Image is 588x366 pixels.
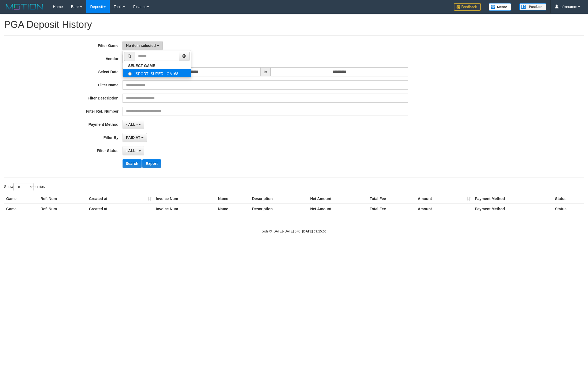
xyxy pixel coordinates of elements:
[368,204,416,214] th: Total Fee
[416,204,473,214] th: Amount
[553,204,584,214] th: Status
[4,194,38,204] th: Game
[4,204,38,214] th: Game
[154,204,216,214] th: Invoice Num
[368,194,416,204] th: Total Fee
[473,194,553,204] th: Payment Method
[308,204,368,214] th: Net Amount
[123,69,191,77] label: [ISPORT] SUPERLIGA168
[87,204,154,214] th: Created at
[489,3,511,11] img: Button%20Memo.svg
[250,204,308,214] th: Description
[4,183,45,191] label: Show entries
[142,159,161,168] button: Export
[123,120,144,129] button: - ALL -
[519,3,546,10] img: panduan.png
[250,194,308,204] th: Description
[4,19,584,30] h1: PGA Deposit History
[13,183,34,191] select: Showentries
[87,194,154,204] th: Created at
[38,194,87,204] th: Ref. Num
[154,194,216,204] th: Invoice Num
[123,159,142,168] button: Search
[123,41,162,50] button: No item selected
[216,204,250,214] th: Name
[126,43,156,48] span: No item selected
[416,194,473,204] th: Amount
[4,3,45,11] img: MOTION_logo.png
[123,146,144,155] button: - ALL -
[308,194,368,204] th: Net Amount
[216,194,250,204] th: Name
[302,230,326,233] strong: [DATE] 09:15:56
[454,3,481,11] img: Feedback.jpg
[38,204,87,214] th: Ref. Num
[473,204,553,214] th: Payment Method
[123,133,147,142] button: PAID AT
[128,64,155,68] b: SELECT GAME
[128,72,132,76] input: [ISPORT] SUPERLIGA168
[126,149,138,153] span: - ALL -
[126,135,140,140] span: PAID AT
[260,67,271,76] span: to
[123,62,191,69] a: SELECT GAME
[553,194,584,204] th: Status
[262,230,327,233] small: code © [DATE]-[DATE] dwg |
[126,122,138,127] span: - ALL -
